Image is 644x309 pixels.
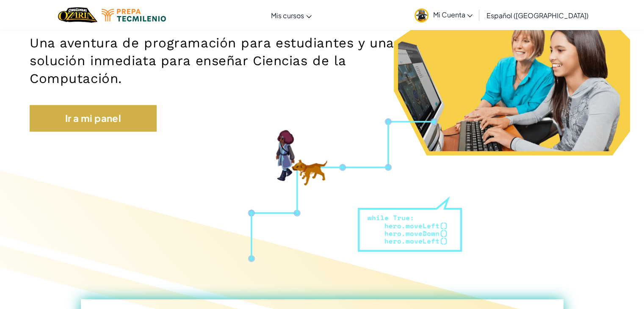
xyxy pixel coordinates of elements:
a: Ozaria by CodeCombat logo [58,6,97,24]
a: Ir a mi panel [30,105,157,132]
span: Mis cursos [271,11,304,20]
img: Tecmilenio logo [102,9,166,22]
a: Mi Cuenta [410,2,477,28]
img: Home [58,6,97,24]
a: Mis cursos [267,4,316,27]
img: avatar [415,8,428,22]
h2: Una aventura de programación para estudiantes y una solución inmediata para enseñar Ciencias de l... [30,34,421,88]
span: Español ([GEOGRAPHIC_DATA]) [486,11,588,20]
span: Mi Cuenta [433,10,473,19]
a: Español ([GEOGRAPHIC_DATA]) [482,4,592,27]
